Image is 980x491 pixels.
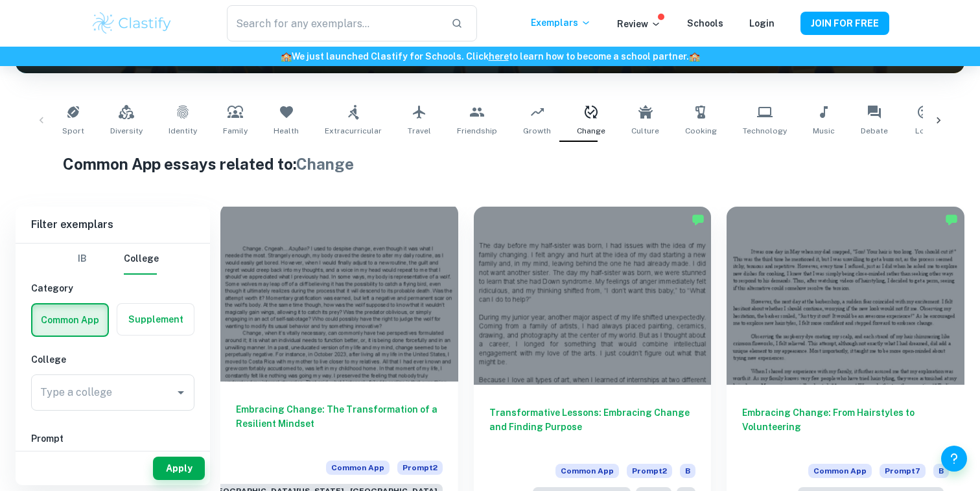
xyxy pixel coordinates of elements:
button: Common App [32,304,108,336]
span: Common App [555,464,619,478]
span: Debate [861,125,888,137]
span: Change [577,125,605,137]
span: 🏫 [689,51,700,62]
span: Music [813,125,835,137]
span: B [933,464,949,478]
button: JOIN FOR FREE [800,12,889,35]
button: Apply [153,457,205,480]
span: Diversity [110,125,143,137]
span: Health [274,125,299,137]
span: Friendship [457,125,497,137]
span: Family [223,125,248,137]
h6: Embracing Change: The Transformation of a Resilient Mindset [236,402,443,445]
span: Common App [808,464,872,478]
h6: Category [31,281,194,295]
span: Identity [169,125,197,137]
h1: Common App essays related to: [63,152,917,176]
img: Marked [692,213,705,226]
span: Cooking [685,125,717,137]
span: Loss [915,125,934,137]
a: Schools [687,18,723,29]
span: B [680,464,695,478]
span: 🏫 [281,51,292,62]
button: Open [172,383,190,402]
button: College [124,244,159,275]
p: Review [617,17,661,31]
button: Help and Feedback [941,446,967,472]
p: Exemplars [531,16,591,30]
h6: Embracing Change: From Hairstyles to Volunteering [742,405,949,448]
span: Prompt 2 [627,464,672,478]
h6: College [31,352,194,367]
input: Search for any exemplars... [227,5,441,41]
span: Growth [523,125,551,137]
img: Marked [945,213,958,226]
a: Login [749,18,775,29]
span: Prompt 7 [880,464,926,478]
img: Clastify logo [91,10,173,36]
span: Change [296,155,354,173]
span: Extracurricular [325,125,382,137]
h6: Prompt [31,431,194,446]
span: Prompt 2 [397,461,443,475]
span: Culture [631,125,659,137]
button: Supplement [117,304,194,335]
h6: Transformative Lessons: Embracing Change and Finding Purpose [489,405,696,448]
a: here [489,51,509,62]
span: Common App [326,461,390,475]
h6: We just launched Clastify for Schools. Click to learn how to become a school partner. [3,49,977,63]
div: Filter type choice [67,244,159,275]
span: Travel [408,125,431,137]
span: Sport [62,125,84,137]
button: IB [67,244,98,275]
span: Technology [743,125,787,137]
h6: Filter exemplars [16,207,210,243]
